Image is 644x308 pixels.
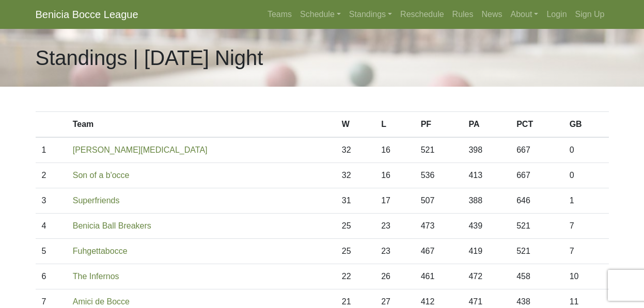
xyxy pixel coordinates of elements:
[375,239,414,264] td: 23
[510,214,563,239] td: 521
[415,163,463,188] td: 536
[73,247,128,255] a: Fuhgettabocce
[36,188,67,214] td: 3
[478,4,507,25] a: News
[375,137,414,163] td: 16
[36,239,67,264] td: 5
[462,163,510,188] td: 413
[336,264,375,289] td: 22
[510,163,563,188] td: 667
[336,188,375,214] td: 31
[415,239,463,264] td: 467
[73,196,120,205] a: Superfriends
[36,45,263,70] h1: Standings | [DATE] Night
[336,239,375,264] td: 25
[36,4,138,25] a: Benicia Bocce League
[67,112,336,138] th: Team
[73,297,130,306] a: Amici de Bocce
[336,137,375,163] td: 32
[73,221,151,230] a: Benicia Ball Breakers
[396,4,448,25] a: Reschedule
[375,264,414,289] td: 26
[510,239,563,264] td: 521
[510,137,563,163] td: 667
[462,264,510,289] td: 472
[73,145,208,154] a: [PERSON_NAME][MEDICAL_DATA]
[73,272,119,281] a: The Infernos
[36,214,67,239] td: 4
[336,163,375,188] td: 32
[36,264,67,289] td: 6
[73,171,130,180] a: Son of a b'occe
[507,4,543,25] a: About
[345,4,396,25] a: Standings
[415,214,463,239] td: 473
[462,112,510,138] th: PA
[375,214,414,239] td: 23
[462,239,510,264] td: 419
[462,214,510,239] td: 439
[563,137,609,163] td: 0
[336,214,375,239] td: 25
[563,239,609,264] td: 7
[563,188,609,214] td: 1
[375,163,414,188] td: 16
[36,137,67,163] td: 1
[415,137,463,163] td: 521
[36,163,67,188] td: 2
[415,112,463,138] th: PF
[263,4,296,25] a: Teams
[448,4,478,25] a: Rules
[375,188,414,214] td: 17
[563,264,609,289] td: 10
[510,264,563,289] td: 458
[542,4,571,25] a: Login
[510,188,563,214] td: 646
[563,163,609,188] td: 0
[415,264,463,289] td: 461
[510,112,563,138] th: PCT
[462,137,510,163] td: 398
[375,112,414,138] th: L
[415,188,463,214] td: 507
[296,4,345,25] a: Schedule
[563,112,609,138] th: GB
[563,214,609,239] td: 7
[462,188,510,214] td: 388
[336,112,375,138] th: W
[571,4,609,25] a: Sign Up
